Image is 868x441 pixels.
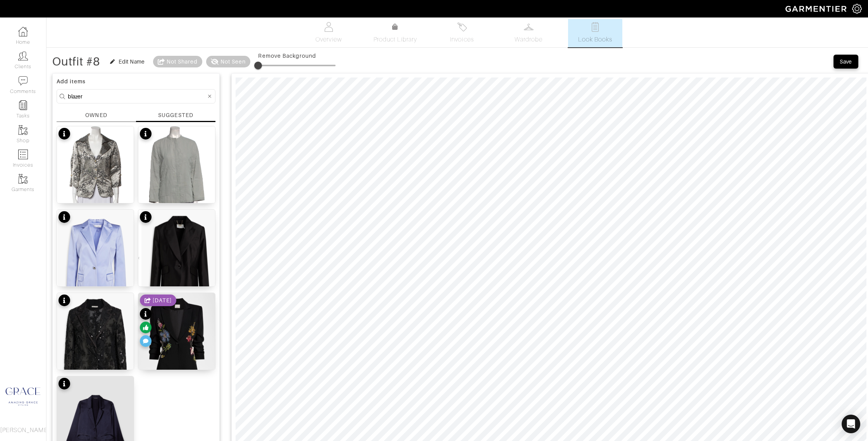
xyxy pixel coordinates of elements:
div: See product info [59,378,70,391]
img: dashboard-icon-dbcd8f5a0b271acd01030246c82b418ddd0df26cd7fceb0bd07c9910d44c42f6.png [18,27,28,36]
a: Look Books [568,19,622,47]
img: details [57,210,134,314]
div: Outfit #8 [52,58,100,65]
img: todo-9ac3debb85659649dc8f770b8b6100bb5dab4b48dedcbae339e5042a72dfd3cc.svg [591,22,600,32]
button: Edit Name [106,57,149,66]
img: basicinfo-40fd8af6dae0f16599ec9e87c0ef1c0a1fdea2edbe929e3d69a839185d80c458.svg [324,22,334,32]
div: See product info [59,211,70,225]
img: orders-27d20c2124de7fd6de4e0e44c1d41de31381a507db9b33961299e4e07d508b8c.svg [457,22,467,32]
div: See product info [59,295,70,308]
div: OWNED [85,111,107,119]
span: Wardrobe [515,35,542,44]
img: details [57,126,134,227]
img: wardrobe-487a4870c1b7c33e795ec22d11cfc2ed9d08956e64fb3008fe2437562e282088.svg [524,22,534,32]
span: Overview [315,35,341,44]
a: Overview [301,19,356,47]
img: details [138,293,215,389]
div: See product info [59,128,70,141]
span: Invoices [450,35,474,44]
a: Product Library [368,22,422,44]
img: reminder-icon-8004d30b9f0a5d33ae49ab947aed9ed385cf756f9e5892f1edd6e32f2345188e.png [18,100,28,110]
div: Open Intercom Messenger [842,415,860,433]
img: comment-icon-a0a6a9ef722e966f86d9cbdc48e553b5cf19dbc54f86b18d962a5391bc8f6eb6.png [18,76,28,86]
input: Search... [68,91,206,101]
a: Wardrobe [501,19,556,47]
div: See product info [140,211,152,225]
img: gear-icon-white-bd11855cb880d31180b6d7d6211b90ccbf57a29d726f0c71d8c61bd08dd39cc2.png [852,4,862,14]
div: Not Shared [167,58,198,65]
img: details [138,126,215,227]
div: Edit Name [119,58,145,65]
div: Add items [57,78,215,85]
a: Invoices [435,19,489,47]
div: Shared date [140,295,176,306]
span: Product Library [374,35,417,44]
div: Not Seen [220,58,246,65]
div: [DATE] [153,296,172,304]
div: See product info [140,128,152,141]
div: Save [840,58,852,65]
div: See product info [140,295,176,349]
img: garmentier-logo-header-white-b43fb05a5012e4ada735d5af1a66efaba907eab6374d6393d1fbf88cb4ef424d.png [782,2,852,16]
button: Save [834,55,858,69]
img: details [57,293,134,398]
img: orders-icon-0abe47150d42831381b5fb84f609e132dff9fe21cb692f30cb5eec754e2cba89.png [18,150,28,159]
span: Look Books [578,35,613,44]
img: garments-icon-b7da505a4dc4fd61783c78ac3ca0ef83fa9d6f193b1c9dc38574b1d14d53ca28.png [18,174,28,184]
img: garments-icon-b7da505a4dc4fd61783c78ac3ca0ef83fa9d6f193b1c9dc38574b1d14d53ca28.png [18,125,28,135]
div: SUGGESTED [158,111,193,119]
div: Remove Background [258,52,336,60]
img: clients-icon-6bae9207a08558b7cb47a8932f037763ab4055f8c8b6bfacd5dc20c3e0201464.png [18,51,28,61]
img: details [138,210,215,309]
